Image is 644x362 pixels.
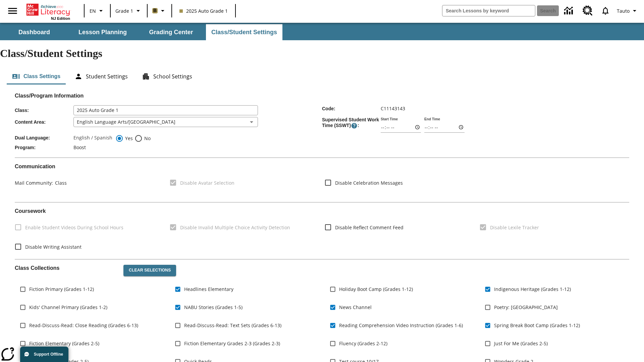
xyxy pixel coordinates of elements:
[597,2,614,19] a: Notifications
[90,7,96,14] span: EN
[15,163,629,197] div: Communication
[184,286,233,293] span: Headlines Elementary
[25,224,123,231] span: Enable Student Videos During School Hours
[51,16,70,20] span: NJ Edition
[15,119,73,125] span: Content Area :
[184,304,243,311] span: NABU Stories (Grades 1-5)
[579,2,597,20] a: Resource Center, Will open in new tab
[123,135,133,142] span: Yes
[494,340,548,347] span: Just For Me (Grades 2-5)
[335,179,403,186] span: Disable Celebration Messages
[381,116,398,121] label: Start Time
[339,322,463,329] span: Reading Comprehension Video Instruction (Grades 1-6)
[1,24,68,40] button: Dashboard
[29,340,99,347] span: Fiction Elementary (Grades 2-5)
[381,105,405,112] span: C11143143
[339,304,372,311] span: News Channel
[560,2,579,20] a: Data Center
[15,208,629,214] h2: Course work
[3,1,22,21] button: Open side menu
[138,24,205,40] button: Grading Center
[15,208,629,254] div: Coursework
[69,24,136,40] button: Lesson Planning
[153,6,157,15] span: B
[15,99,629,152] div: Class/Program Information
[29,286,94,293] span: Fiction Primary (Grades 1-12)
[53,180,67,186] span: Class
[617,7,630,14] span: Tauto
[29,304,107,311] span: Kids' Channel Primary (Grades 1-2)
[29,322,138,329] span: Read-Discuss-Read: Close Reading (Grades 6-13)
[7,68,637,84] div: Class/Student Settings
[15,135,73,140] span: Dual Language :
[26,2,70,20] div: Home
[73,134,112,142] label: English / Spanish
[69,68,133,84] button: Student Settings
[113,5,145,17] button: Grade: Grade 1, Select a grade
[180,224,290,231] span: Disable Invalid Multiple Choice Activity Detection
[184,340,280,347] span: Fiction Elementary Grades 2-3 (Grades 2-3)
[494,322,580,329] span: Spring Break Boot Camp (Grades 1-12)
[339,340,387,347] span: Fluency (Grades 2-12)
[150,5,169,17] button: Boost Class color is light brown. Change class color
[7,68,66,84] button: Class Settings
[494,304,558,311] span: Poetry: [GEOGRAPHIC_DATA]
[494,286,571,293] span: Indigenous Heritage (Grades 1-12)
[424,116,440,121] label: End Time
[25,243,82,250] span: Disable Writing Assistant
[26,3,70,16] a: Home
[123,265,176,276] button: Clear Selections
[322,106,381,111] span: Code :
[15,108,73,113] span: Class :
[87,5,108,17] button: Language: EN, Select a language
[614,5,641,17] button: Profile/Settings
[15,265,118,271] h2: Class Collections
[15,145,73,150] span: Program :
[73,144,86,150] span: Boost
[180,179,234,186] span: Disable Avatar Selection
[335,224,404,231] span: Disable Reflect Comment Feed
[20,347,68,362] button: Support Offline
[490,224,539,231] span: Disable Lexile Tracker
[322,117,381,129] span: Supervised Student Work Time (SSWT) :
[73,117,258,127] div: English Language Arts/[GEOGRAPHIC_DATA]
[115,7,133,14] span: Grade 1
[206,24,282,40] button: Class/Student Settings
[15,180,53,186] span: Mail Community :
[15,93,629,99] h2: Class/Program Information
[143,135,151,142] span: No
[179,7,228,14] span: 2025 Auto Grade 1
[137,68,198,84] button: School Settings
[339,286,413,293] span: Holiday Boot Camp (Grades 1-12)
[184,322,281,329] span: Read-Discuss-Read: Text Sets (Grades 6-13)
[442,5,535,16] input: search field
[73,105,258,115] input: Class
[351,122,358,129] button: Supervised Student Work Time is the timeframe when students can take LevelSet and when lessons ar...
[15,163,629,170] h2: Communication
[34,352,63,357] span: Support Offline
